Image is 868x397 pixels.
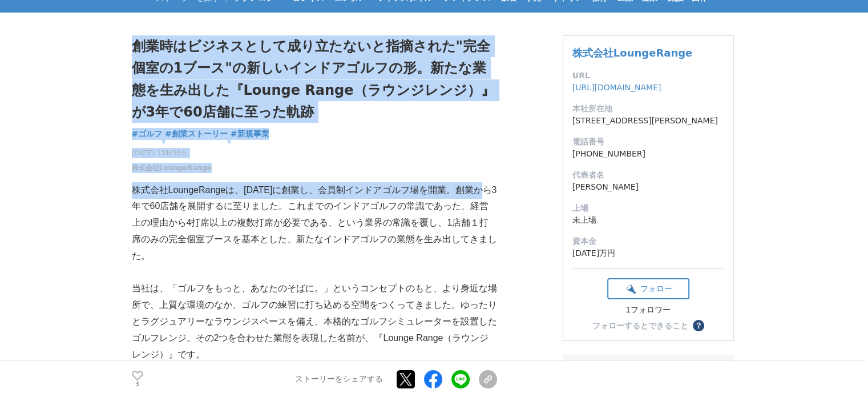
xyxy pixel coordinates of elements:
[132,128,163,140] a: #ゴルフ
[607,278,689,299] button: フォロー
[572,70,724,82] dt: URL
[572,247,724,259] dd: [DATE]万円
[132,163,212,173] a: 株式会社LoungeRange
[132,148,212,158] span: [DATE] 11時56分
[572,103,724,115] dt: 本社所在地
[607,305,689,315] div: 1フォロワー
[132,382,143,387] p: 3
[572,47,692,59] a: 株式会社LoungeRange
[572,169,724,181] dt: 代表者名
[231,129,269,139] span: #新規事業
[572,115,724,127] dd: [STREET_ADDRESS][PERSON_NAME]
[693,320,704,331] button: ？
[165,128,228,140] a: #創業ストーリー
[572,202,724,214] dt: 上場
[132,280,497,363] p: 当社は、「ゴルフをもっと、あなたのそばに。」というコンセプトのもと、より身近な場所で、上質な環境のなか、ゴルフの練習に打ち込める空間をつくってきました。ゆったりとラグジュアリーなラウンジスペース...
[295,374,383,384] p: ストーリーをシェアする
[165,129,228,139] span: #創業ストーリー
[231,128,269,140] a: #新規事業
[695,322,703,330] span: ？
[572,83,661,92] a: [URL][DOMAIN_NAME]
[572,214,724,226] dd: 未上場
[572,181,724,193] dd: [PERSON_NAME]
[132,35,497,123] h1: 創業時はビジネスとして成り立たないと指摘された"完全個室の1ブース"の新しいインドアゴルフの形。新たな業態を生み出した『Lounge Range（ラウンジレンジ）』が3年で60店舗に至った軌跡
[572,136,724,148] dt: 電話番号
[572,235,724,247] dt: 資本金
[132,129,163,139] span: #ゴルフ
[572,148,724,160] dd: [PHONE_NUMBER]
[132,182,497,264] p: 株式会社­LoungeRangeは、[DATE]に創業し、会員制インドアゴルフ場を開業。創業から3年で60店舗を展開するに至りました。これまでのインドアゴルフの常識であった、経営上の理由から4打...
[592,322,688,330] div: フォローするとできること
